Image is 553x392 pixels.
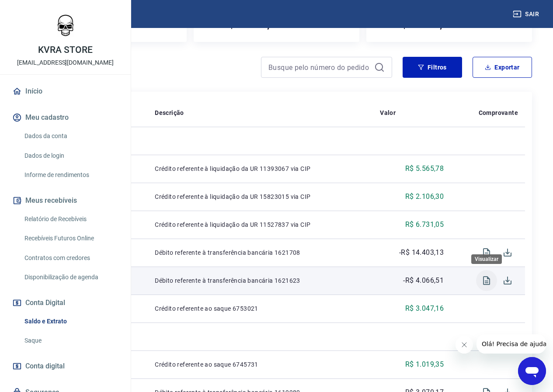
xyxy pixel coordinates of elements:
[476,334,546,354] iframe: Mensagem da empresa
[155,276,366,285] p: Débito referente à transferência bancária 1621623
[10,357,120,376] a: Conta digital
[10,108,120,127] button: Meu cadastro
[155,164,366,173] p: Crédito referente à liquidação da UR 11393067 via CIP
[511,6,543,22] button: Sair
[456,336,473,354] iframe: Fechar mensagem
[38,45,93,55] p: KVRA STORE
[10,191,120,210] button: Meus recebíveis
[21,229,120,247] a: Recebíveis Futuros Online
[471,254,502,264] div: Visualizar
[21,60,250,78] h4: Extrato
[497,270,518,291] span: Download
[48,7,83,42] img: fe777f08-c6fa-44d2-bb1f-e2f5fe09f808.jpeg
[405,359,444,370] p: R$ 1.019,35
[21,147,120,165] a: Dados de login
[405,163,444,174] p: R$ 5.565,78
[479,108,518,117] p: Comprovante
[155,220,366,229] p: Crédito referente à liquidação da UR 11527837 via CIP
[403,57,462,78] button: Filtros
[380,108,396,117] p: Valor
[518,357,546,385] iframe: Botão para abrir a janela de mensagens
[268,61,371,74] input: Busque pelo número do pedido
[497,242,518,263] span: Download
[21,166,120,184] a: Informe de rendimentos
[473,57,532,78] button: Exportar
[21,312,120,330] a: Saldo e Extrato
[5,6,73,13] span: Olá! Precisa de ajuda?
[155,192,366,201] p: Crédito referente à liquidação da UR 15823015 via CIP
[21,210,120,228] a: Relatório de Recebíveis
[399,247,444,258] p: -R$ 14.403,13
[10,293,120,312] button: Conta Digital
[21,249,120,267] a: Contratos com credores
[403,275,444,286] p: -R$ 4.066,51
[155,360,366,369] p: Crédito referente ao saque 6745731
[405,191,444,202] p: R$ 2.106,30
[21,268,120,286] a: Disponibilização de agenda
[10,82,120,101] a: Início
[21,127,120,145] a: Dados da conta
[155,108,184,117] p: Descrição
[405,219,444,230] p: R$ 6.731,05
[476,242,497,263] span: Visualizar
[21,332,120,350] a: Saque
[17,58,114,67] p: [EMAIL_ADDRESS][DOMAIN_NAME]
[155,248,366,257] p: Débito referente à transferência bancária 1621708
[405,303,444,314] p: R$ 3.047,16
[155,304,366,313] p: Crédito referente ao saque 6753021
[25,360,65,372] span: Conta digital
[476,270,497,291] span: Visualizar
